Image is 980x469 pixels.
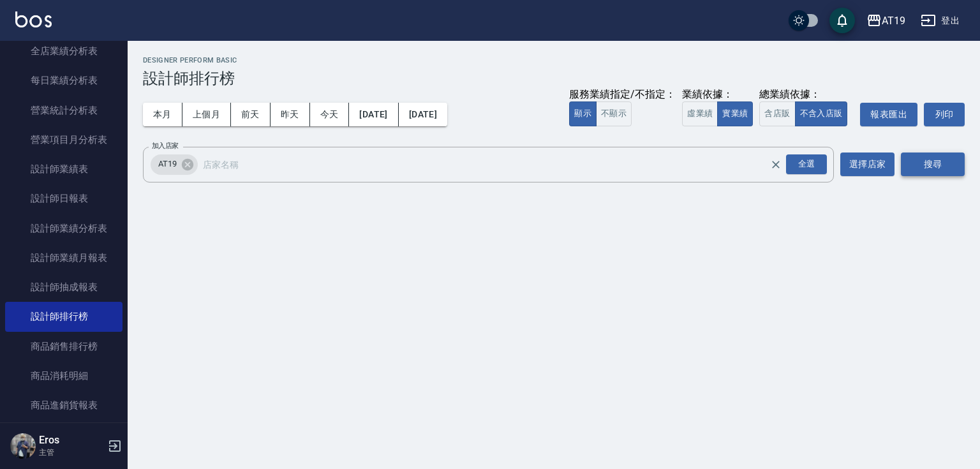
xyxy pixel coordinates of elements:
[5,361,122,391] a: 商品消耗明細
[786,154,827,174] div: 全選
[349,103,398,126] button: [DATE]
[231,103,271,126] button: 前天
[5,66,122,95] a: 每日業績分析表
[143,56,965,64] h2: Designer Perform Basic
[840,153,895,176] button: 選擇店家
[5,36,122,66] a: 全店業績分析表
[759,88,854,101] div: 總業績依據：
[5,420,122,449] a: 商品庫存表
[901,153,965,176] button: 搜尋
[15,11,52,27] img: Logo
[924,103,965,126] button: 列印
[5,272,122,302] a: 設計師抽成報表
[5,391,122,420] a: 商品進銷貨報表
[682,88,753,101] div: 業績依據：
[767,156,785,174] button: Clear
[569,88,676,101] div: 服務業績指定/不指定：
[569,101,597,126] button: 顯示
[916,9,965,33] button: 登出
[783,152,829,177] button: Open
[5,184,122,213] a: 設計師日報表
[271,103,310,126] button: 昨天
[39,434,104,447] h5: Eros
[795,101,848,126] button: 不含入店販
[399,103,447,126] button: [DATE]
[151,158,184,170] span: AT19
[882,13,905,29] div: AT19
[39,447,104,458] p: 主管
[829,8,855,33] button: save
[860,103,917,126] button: 報表匯出
[5,125,122,154] a: 營業項目月分析表
[5,96,122,125] a: 營業統計分析表
[151,154,198,175] div: AT19
[182,103,231,126] button: 上個月
[5,243,122,272] a: 設計師業績月報表
[5,332,122,361] a: 商品銷售排行榜
[143,70,965,87] h3: 設計師排行榜
[5,214,122,243] a: 設計師業績分析表
[310,103,350,126] button: 今天
[143,103,182,126] button: 本月
[10,433,36,459] img: Person
[5,154,122,184] a: 設計師業績表
[682,101,718,126] button: 虛業績
[717,101,753,126] button: 實業績
[596,101,632,126] button: 不顯示
[152,141,179,151] label: 加入店家
[759,101,795,126] button: 含店販
[5,302,122,331] a: 設計師排行榜
[200,153,792,175] input: 店家名稱
[861,8,910,34] button: AT19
